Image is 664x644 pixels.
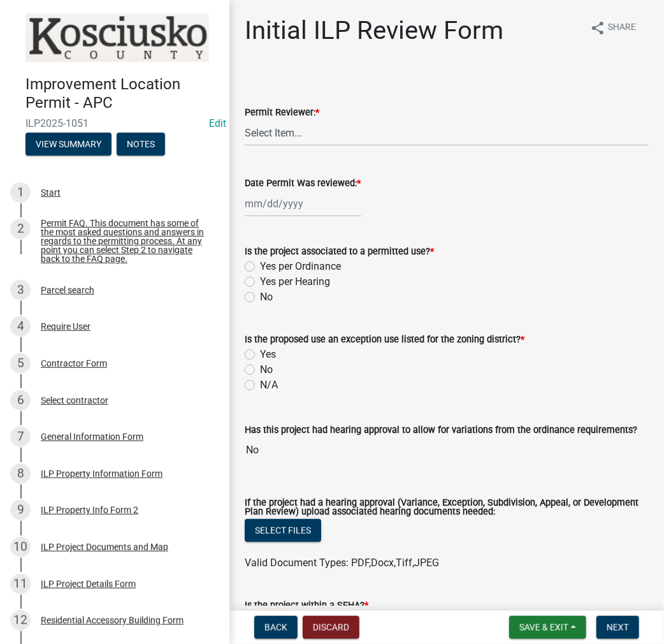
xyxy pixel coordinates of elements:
[41,469,162,478] div: ILP Property Information Form
[245,15,503,46] h1: Initial ILP Review Form
[245,247,434,256] label: Is the project associated to a permitted use?
[260,377,278,393] label: N/A
[41,396,108,405] div: Select contractor
[10,610,31,631] div: 12
[10,500,31,520] div: 9
[41,322,90,331] div: Require User
[41,432,143,441] div: General Information Form
[117,140,165,150] wm-modal-confirm: Notes
[10,574,31,594] div: 11
[580,15,646,40] button: shareShare
[41,286,94,295] div: Parcel search
[41,506,138,515] div: ILP Property Info Form 2
[260,289,273,305] label: No
[509,616,586,639] button: Save & Exit
[10,280,31,300] div: 3
[25,140,112,150] wm-modal-confirm: Summary
[209,117,226,129] wm-modal-confirm: Edit Application Number
[41,359,107,368] div: Contractor Form
[607,622,629,633] span: Next
[245,179,361,188] label: Date Permit Was reviewed:
[41,580,136,589] div: ILP Project Details Form
[245,191,361,217] input: mm/dd/yyyy
[25,133,112,156] button: View Summary
[245,499,649,517] label: If the project had a hearing approval (Variance, Exception, Subdivision, Appeal, or Development P...
[10,427,31,447] div: 7
[10,537,31,557] div: 10
[245,557,439,569] span: Valid Document Types: PDF,Docx,Tiff,JPEG
[10,219,31,239] div: 2
[245,426,637,435] label: Has this project had hearing approval to allow for variations from the ordinance requirements?
[260,259,341,274] label: Yes per Ordinance
[260,347,276,362] label: Yes
[245,601,368,610] label: Is the project within a SFHA?
[10,353,31,374] div: 5
[41,543,168,552] div: ILP Project Documents and Map
[25,75,219,112] h4: Improvement Location Permit - APC
[245,108,319,117] label: Permit Reviewer:
[260,362,273,377] label: No
[25,13,209,62] img: Kosciusko County, Indiana
[10,464,31,484] div: 8
[264,622,287,633] span: Back
[41,188,61,197] div: Start
[25,117,204,129] span: ILP2025-1051
[41,616,184,625] div: Residential Accessory Building Form
[10,390,31,411] div: 6
[245,335,524,344] label: Is the proposed use an exception use listed for the zoning district?
[117,133,165,156] button: Notes
[590,20,605,36] i: share
[608,20,636,36] span: Share
[245,519,321,542] button: Select files
[209,117,226,129] a: Edit
[519,622,568,633] span: Save & Exit
[254,616,298,639] button: Back
[41,219,209,263] div: Permit FAQ. This document has some of the most asked questions and answers in regards to the perm...
[596,616,639,639] button: Next
[303,616,359,639] button: Discard
[260,274,330,289] label: Yes per Hearing
[10,316,31,337] div: 4
[10,182,31,203] div: 1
